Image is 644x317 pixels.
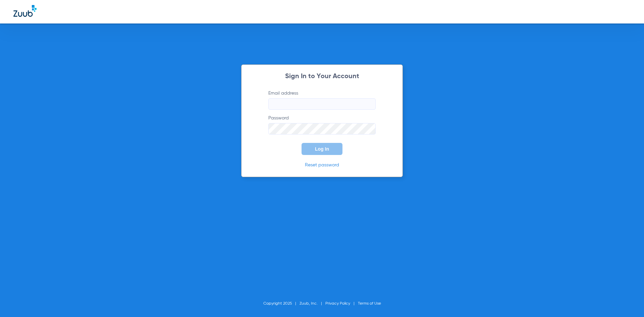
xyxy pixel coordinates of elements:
[325,302,350,306] a: Privacy Policy
[268,90,376,110] label: Email address
[358,302,381,306] a: Terms of Use
[263,300,300,307] li: Copyright 2025
[302,143,342,155] button: Log In
[268,123,376,135] input: Password
[300,300,325,307] li: Zuub, Inc.
[13,5,37,17] img: Zuub Logo
[268,115,376,135] label: Password
[305,163,339,167] a: Reset password
[268,98,376,110] input: Email address
[315,146,329,152] span: Log In
[258,73,386,80] h2: Sign In to Your Account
